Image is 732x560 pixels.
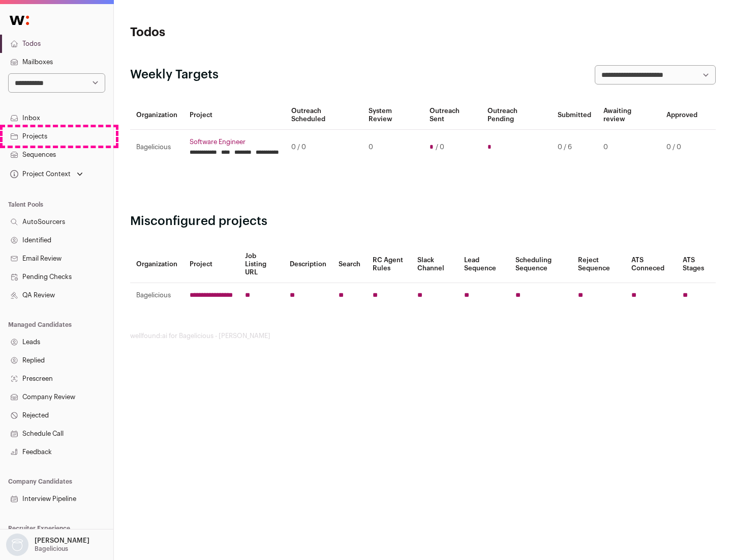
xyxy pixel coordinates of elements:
[332,246,367,283] th: Search
[130,332,716,340] footer: wellfound:ai for Bagelicious - [PERSON_NAME]
[677,246,716,283] th: ATS Stages
[8,167,85,181] button: Open dropdown
[130,246,184,283] th: Organization
[625,246,676,283] th: ATS Conneced
[6,534,28,556] img: nopic.png
[130,67,219,83] h2: Weekly Targets
[436,143,444,151] span: / 0
[35,537,89,545] p: [PERSON_NAME]
[284,246,332,283] th: Description
[597,130,660,165] td: 0
[660,130,704,165] td: 0 / 0
[4,10,35,31] img: Wellfound
[130,283,184,308] td: Bagelicious
[423,101,482,130] th: Outreach Sent
[481,101,551,130] th: Outreach Pending
[362,130,423,165] td: 0
[362,101,423,130] th: System Review
[190,138,279,146] a: Software Engineer
[411,246,458,283] th: Slack Channel
[285,101,362,130] th: Outreach Scheduled
[367,246,411,283] th: RC Agent Rules
[285,130,362,165] td: 0 / 0
[8,170,71,178] div: Project Context
[552,130,597,165] td: 0 / 6
[552,101,597,130] th: Submitted
[458,246,509,283] th: Lead Sequence
[572,246,626,283] th: Reject Sequence
[184,101,285,130] th: Project
[130,24,325,41] h1: Todos
[130,213,716,230] h2: Misconfigured projects
[660,101,704,130] th: Approved
[4,534,91,556] button: Open dropdown
[597,101,660,130] th: Awaiting review
[509,246,572,283] th: Scheduling Sequence
[184,246,239,283] th: Project
[130,101,184,130] th: Organization
[130,130,184,165] td: Bagelicious
[239,246,284,283] th: Job Listing URL
[35,545,68,553] p: Bagelicious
